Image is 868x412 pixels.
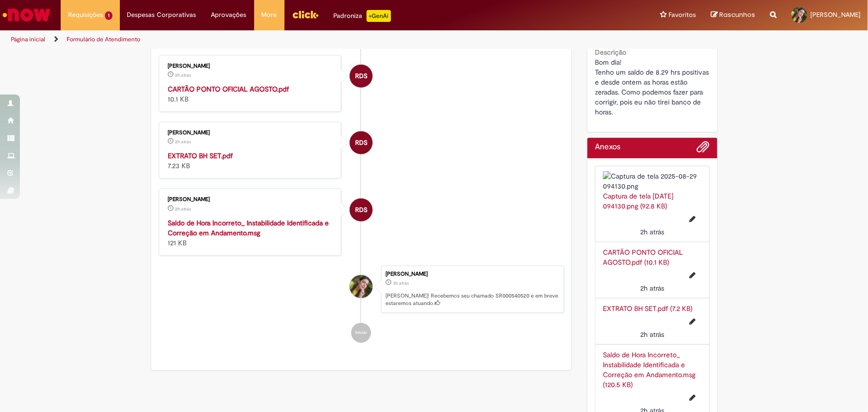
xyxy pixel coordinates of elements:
span: RDS [355,198,368,222]
time: 29/08/2025 09:41:23 [640,284,664,293]
time: 29/08/2025 09:41:39 [640,227,664,236]
span: 2h atrás [640,227,664,236]
img: ServiceNow [1,5,52,25]
img: Captura de tela 2025-08-29 094130.png [603,171,702,191]
a: CARTÃO PONTO OFICIAL AGOSTO.pdf (10.1 KB) [603,248,683,267]
a: EXTRATO BH SET.pdf (7.2 KB) [603,304,692,313]
a: EXTRATO BH SET.pdf [168,151,233,160]
span: RDS [355,64,368,88]
div: [PERSON_NAME] [168,197,334,203]
div: [PERSON_NAME] [386,271,559,277]
time: 29/08/2025 09:41:23 [176,139,192,145]
div: [PERSON_NAME] [168,63,334,69]
span: 3h atrás [393,280,409,286]
button: Editar nome de arquivo Captura de tela 2025-08-29 094130.png [684,211,702,227]
span: 2h atrás [640,330,664,339]
button: Adicionar anexos [697,140,710,158]
time: 29/08/2025 09:41:23 [176,72,192,78]
span: Aprovações [211,10,247,20]
p: +GenAi [367,10,391,22]
a: CARTÃO PONTO OFICIAL AGOSTO.pdf [168,85,289,94]
span: Requisições [68,10,103,20]
span: 2h atrás [640,284,664,293]
a: Saldo de Hora Incorreto_ Instabilidade Identificada e Correção em Andamento.msg [168,218,329,237]
div: Claudia Roberta Cardoso Esturrari [350,275,373,298]
span: Rascunhos [719,10,755,19]
a: Rascunhos [711,10,755,20]
a: Formulário de Atendimento [67,35,140,43]
li: Claudia Roberta Cardoso Esturrari [159,266,565,313]
span: Favoritos [669,10,696,20]
span: [PERSON_NAME] [810,10,861,19]
a: Página inicial [11,35,45,43]
span: Despesas Corporativas [127,10,196,20]
span: RDS [355,131,368,155]
button: Editar nome de arquivo EXTRATO BH SET.pdf [684,313,702,329]
time: 29/08/2025 08:34:25 [393,280,409,286]
button: Editar nome de arquivo CARTÃO PONTO OFICIAL AGOSTO.pdf [684,267,702,283]
div: Raquel De Souza [350,199,373,221]
div: 10.1 KB [168,84,334,104]
span: 2h atrás [176,206,192,212]
img: click_logo_yellow_360x200.png [292,7,319,22]
ul: Trilhas de página [7,30,571,49]
div: 7.23 KB [168,151,334,171]
span: 2h atrás [176,139,192,145]
time: 29/08/2025 09:41:13 [176,206,192,212]
a: Saldo de Hora Incorreto_ Instabilidade Identificada e Correção em Andamento.msg (120.5 KB) [603,350,695,389]
div: Raquel De Souza [350,131,373,154]
a: Captura de tela [DATE] 094130.png (92.8 KB) [603,192,674,210]
div: [PERSON_NAME] [168,130,334,136]
div: Padroniza [334,10,391,22]
span: Bom dia! Tenho um saldo de 8.29 hrs positivas e desde ontem as horas estão zeradas. Como podemos ... [595,58,711,116]
div: 121 KB [168,218,334,248]
div: Raquel De Souza [350,65,373,88]
span: 1 [105,11,112,20]
span: More [262,10,277,20]
b: Descrição [595,48,626,57]
p: [PERSON_NAME]! Recebemos seu chamado SR000540520 e em breve estaremos atuando. [386,292,559,308]
time: 29/08/2025 09:41:23 [640,330,664,339]
button: Editar nome de arquivo Saldo de Hora Incorreto_ Instabilidade Identificada e Correção em Andament... [684,390,702,406]
span: 2h atrás [176,72,192,78]
h2: Anexos [595,143,620,152]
